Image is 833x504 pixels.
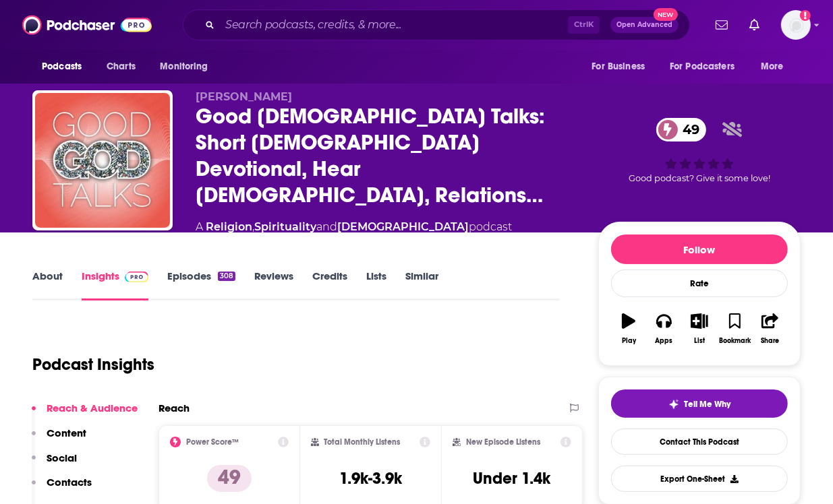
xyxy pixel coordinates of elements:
[183,9,690,40] div: Search podcasts, credits, & more...
[753,305,788,353] button: Share
[611,305,646,353] button: Play
[47,476,92,489] p: Contacts
[82,270,148,301] a: InsightsPodchaser Pro
[800,10,811,21] svg: Add a profile image
[694,337,705,345] div: List
[32,451,77,476] button: Social
[661,54,754,80] button: open menu
[670,57,735,76] span: For Podcasters
[781,10,811,40] img: User Profile
[744,13,765,36] a: Show notifications dropdown
[252,220,254,233] span: ,
[207,465,252,492] p: 49
[47,402,138,414] p: Reach & Audience
[598,90,801,211] div: 49Good podcast? Give it some love!
[656,337,673,345] div: Apps
[719,337,751,345] div: Bookmark
[473,468,550,489] h3: Under 1.4k
[611,429,788,455] a: Contact This Podcast
[337,220,469,233] a: [DEMOGRAPHIC_DATA]
[98,54,144,80] a: Charts
[761,337,779,345] div: Share
[592,57,645,76] span: For Business
[611,270,788,297] div: Rate
[622,337,636,345] div: Play
[32,402,138,427] button: Reach & Audience
[670,118,707,141] span: 49
[196,219,512,235] div: A podcast
[761,57,784,76] span: More
[32,270,63,301] a: About
[568,16,600,34] span: Ctrl K
[668,399,679,410] img: tell me why sparkle
[611,389,788,418] button: tell me why sparkleTell Me Why
[654,8,678,21] span: New
[32,427,86,451] button: Content
[781,10,811,40] button: Show profile menu
[751,54,801,80] button: open menu
[186,437,239,447] h2: Power Score™
[206,220,252,233] a: Religion
[611,466,788,492] button: Export One-Sheet
[32,476,92,501] button: Contacts
[125,272,148,282] img: Podchaser Pro
[32,354,154,375] h1: Podcast Insights
[339,468,402,489] h3: 1.9k-3.9k
[167,270,235,301] a: Episodes308
[710,13,733,36] a: Show notifications dropdown
[35,93,170,228] img: Good God Talks: Short Bible Devotional, Hear God, Relationship with God, Contemplative Prayer, Ch...
[656,118,707,141] a: 49
[107,57,136,76] span: Charts
[616,22,672,28] span: Open Advanced
[312,270,347,301] a: Credits
[629,173,770,183] span: Good podcast? Give it some love!
[22,12,152,38] img: Podchaser - Follow, Share and Rate Podcasts
[610,17,679,33] button: Open AdvancedNew
[316,220,337,233] span: and
[646,305,681,353] button: Apps
[42,57,82,76] span: Podcasts
[254,270,293,301] a: Reviews
[611,234,788,264] button: Follow
[466,437,540,447] h2: New Episode Listens
[717,305,752,353] button: Bookmark
[405,270,438,301] a: Similar
[582,54,662,80] button: open menu
[160,57,208,76] span: Monitoring
[682,305,717,353] button: List
[150,54,225,80] button: open menu
[196,90,292,103] span: [PERSON_NAME]
[781,10,811,40] span: Logged in as JohnJMudgett
[47,451,77,464] p: Social
[47,427,86,439] p: Content
[366,270,386,301] a: Lists
[159,402,190,414] h2: Reach
[254,220,316,233] a: Spirituality
[218,272,235,281] div: 308
[220,14,568,36] input: Search podcasts, credits, & more...
[32,54,99,80] button: open menu
[685,399,731,410] span: Tell Me Why
[324,437,401,447] h2: Total Monthly Listens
